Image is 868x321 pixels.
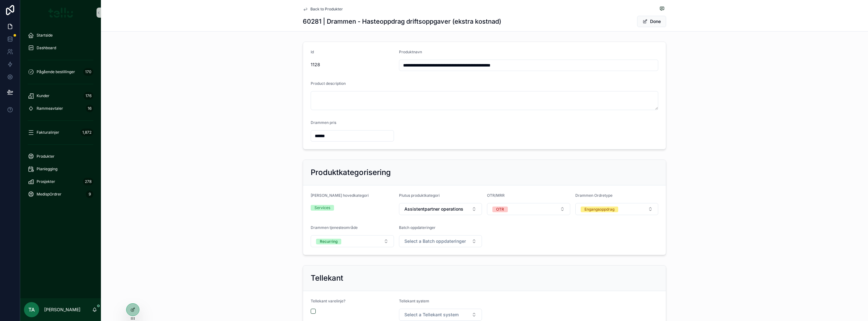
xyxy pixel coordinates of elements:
[487,193,505,198] span: OTR/MRR
[37,166,57,172] span: Planlegging
[311,50,314,54] span: Id
[24,127,97,138] a: Fakturalinjer1,872
[24,30,97,41] a: Startside
[24,189,97,200] a: MedispOrdrer9
[37,69,75,74] span: Pågående bestillinger
[404,312,459,318] span: Select a Tellekant system
[314,205,330,211] div: Services
[37,179,55,184] span: Prosjekter
[28,306,35,313] span: TA
[310,7,343,12] span: Back to Produkter
[48,8,73,18] img: App logo
[311,61,394,68] span: 1128
[37,192,62,197] span: MedispOrdrer
[637,16,666,27] button: Done
[399,299,429,303] span: Tellekant system
[575,193,613,198] span: Drammen Ordretype
[320,239,337,244] div: Recurring
[86,190,93,198] div: 9
[311,273,343,283] h2: Tellekant
[311,193,369,198] span: [PERSON_NAME] hovedkategori
[399,203,482,215] button: Select Button
[44,306,80,313] p: [PERSON_NAME]
[83,68,93,76] div: 170
[311,225,358,230] span: Drammen tjenesteområde
[37,106,63,111] span: Rammeavtaler
[303,7,343,12] a: Back to Produkter
[487,203,570,215] button: Select Button
[584,207,614,212] div: Engangsoppdrag
[86,105,93,112] div: 16
[399,225,436,230] span: Batch oppdateringer
[37,93,50,98] span: Kunder
[37,154,55,159] span: Produkter
[37,45,56,50] span: Dashboard
[311,235,394,247] button: Select Button
[37,130,59,135] span: Fakturalinjer
[311,81,346,86] span: Product description
[24,42,97,54] a: Dashboard
[399,309,482,321] button: Select Button
[399,50,422,54] span: Produktnavn
[83,178,93,185] div: 278
[404,206,463,212] span: Assistentpartner operations
[24,151,97,162] a: Produkter
[20,25,101,208] div: scrollable content
[311,299,345,303] span: Tellekant varelinje?
[24,163,97,175] a: Planlegging
[399,235,482,247] button: Select Button
[311,167,391,178] h2: Produktkategorisering
[496,207,504,212] div: OTR
[24,90,97,102] a: Kunder176
[80,129,93,136] div: 1,872
[24,176,97,187] a: Prosjekter278
[399,193,440,198] span: Plutus produktkategori
[37,33,53,38] span: Startside
[24,103,97,114] a: Rammeavtaler16
[24,66,97,78] a: Pågående bestillinger170
[303,17,501,26] h1: 60281 | Drammen - Hasteoppdrag driftsoppgaver (ekstra kostnad)
[404,238,466,244] span: Select a Batch oppdateringer
[575,203,659,215] button: Select Button
[84,92,93,100] div: 176
[311,120,336,125] span: Drammen pris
